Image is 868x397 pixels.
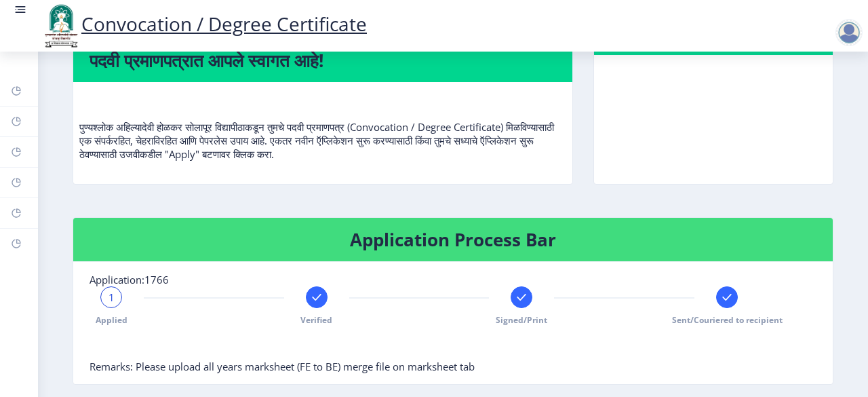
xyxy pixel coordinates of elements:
span: 1 [108,290,115,304]
span: Application:1766 [90,273,169,286]
a: Convocation / Degree Certificate [41,11,367,37]
span: Verified [300,314,332,326]
span: Remarks: Please upload all years marksheet (FE to BE) merge file on marksheet tab [90,360,475,373]
span: Signed/Print [496,314,547,326]
img: logo [41,3,81,49]
span: Applied [96,314,127,326]
span: Sent/Couriered to recipient [672,314,783,326]
h4: Welcome to Convocation / Degree Certificate! पदवी प्रमाणपत्रात आपले स्वागत आहे! [90,28,556,71]
p: पुण्यश्लोक अहिल्यादेवी होळकर सोलापूर विद्यापीठाकडून तुमचे पदवी प्रमाणपत्र (Convocation / Degree C... [79,93,566,161]
h4: Application Process Bar [90,229,816,250]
